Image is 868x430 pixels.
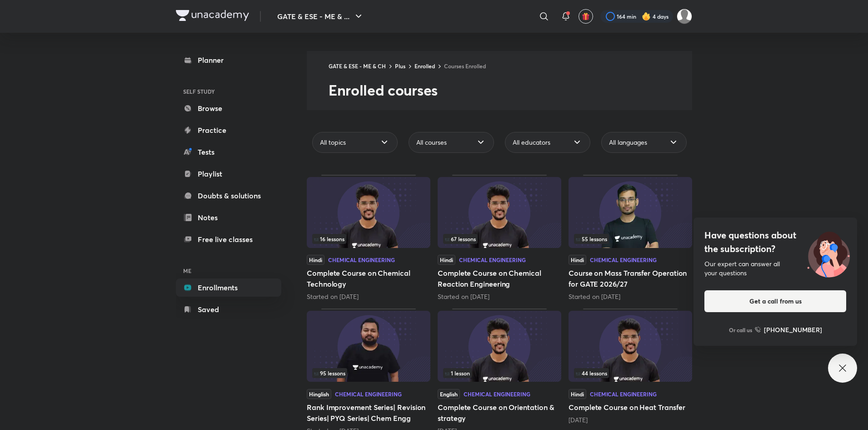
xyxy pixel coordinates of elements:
div: left [312,368,425,378]
span: All languages [609,138,647,147]
h2: Enrolled courses [329,81,692,99]
div: Chemical Engineering [459,257,526,263]
span: 95 lessons [314,370,345,376]
img: streak [642,12,651,21]
a: Courses Enrolled [444,62,486,70]
a: Planner [176,51,281,69]
div: infocontainer [443,234,556,244]
img: Thumbnail [307,177,430,248]
div: Chemical Engineering [590,257,657,263]
div: Chemical Engineering [328,257,395,263]
div: left [312,234,425,244]
div: left [574,234,687,244]
div: Started on Sep 30 [307,292,430,301]
img: Thumbnail [438,311,561,382]
h4: Have questions about the subscription? [704,228,846,256]
div: Complete Course on Chemical Technology [307,175,430,301]
span: 67 lessons [445,236,476,242]
div: Chemical Engineering [464,391,530,397]
span: English [438,389,460,399]
div: infocontainer [574,368,687,378]
a: Notes [176,208,281,227]
h5: Course on Mass Transfer Operation for GATE 2026/27 [569,268,692,289]
h5: Rank Improvement Series| Revision Series| PYQ Series| Chem Engg [307,402,430,424]
div: left [574,368,687,378]
div: infocontainer [574,234,687,244]
span: Hindi [307,255,324,265]
a: Enrolled [414,62,435,70]
span: Hindi [569,389,586,399]
a: Tests [176,143,281,161]
div: Complete Course on Chemical Reaction Engineering [438,175,561,301]
a: GATE & ESE - ME & CH [329,62,386,70]
h5: Complete Course on Heat Transfer [569,402,692,413]
div: infosection [443,368,556,378]
div: Chemical Engineering [590,391,657,397]
h5: Complete Course on Chemical Reaction Engineering [438,268,561,289]
img: Thumbnail [569,177,692,248]
div: infocontainer [312,368,425,378]
span: All courses [416,138,447,147]
div: Chemical Engineering [335,391,402,397]
h6: SELF STUDY [176,84,281,99]
a: Company Logo [176,10,249,23]
div: left [443,368,556,378]
img: Company Logo [176,10,249,21]
span: Hindi [569,255,586,265]
div: infosection [443,234,556,244]
a: Enrollments [176,278,281,297]
p: Or call us [729,326,752,334]
div: infocontainer [443,368,556,378]
div: infosection [574,368,687,378]
div: infosection [312,234,425,244]
button: avatar [579,9,593,24]
button: GATE & ESE - ME & ... [272,7,369,25]
a: Practice [176,121,281,139]
button: Get a call from us [704,290,846,312]
div: Our expert can answer all your questions [704,259,846,278]
div: Started on Aug 29 [438,292,561,301]
a: Doubts & solutions [176,187,281,205]
a: Saved [176,300,281,319]
div: Course on Mass Transfer Operation for GATE 2026/27 [569,175,692,301]
span: 55 lessons [576,236,607,242]
a: Browse [176,99,281,117]
span: 1 lesson [445,370,470,376]
a: Plus [395,62,405,70]
div: infosection [312,368,425,378]
div: infosection [574,234,687,244]
a: [PHONE_NUMBER] [755,325,822,334]
h5: Complete Course on Chemical Technology [307,268,430,289]
span: Hinglish [307,389,331,399]
span: All topics [320,138,346,147]
div: infocontainer [312,234,425,244]
img: ttu_illustration_new.svg [800,228,857,278]
span: All educators [513,138,550,147]
h6: ME [176,263,281,278]
img: Thumbnail [569,311,692,382]
span: 16 lessons [314,236,344,242]
span: 44 lessons [576,370,607,376]
span: Hindi [438,255,455,265]
img: avatar [582,12,590,20]
a: Free live classes [176,230,281,248]
img: Thumbnail [438,177,561,248]
h6: [PHONE_NUMBER] [764,325,822,334]
div: 1 month ago [569,415,692,425]
div: Started on Jul 24 [569,292,692,301]
div: left [443,234,556,244]
h5: Complete Course on Orientation & strategy [438,402,561,424]
a: Playlist [176,165,281,183]
img: Thumbnail [307,311,430,382]
img: Prakhar Mishra [677,9,692,24]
